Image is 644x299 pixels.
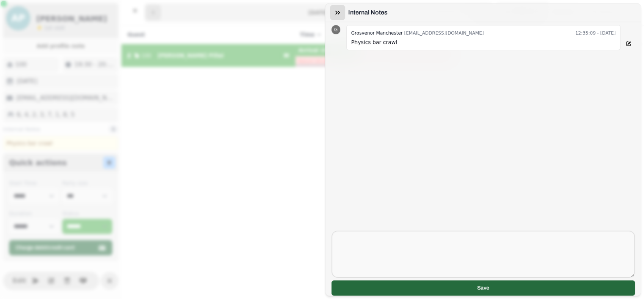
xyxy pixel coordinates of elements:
button: Save [331,280,635,296]
p: Physics bar crawl [351,38,616,47]
span: G [334,27,338,32]
span: Save [338,285,629,291]
time: 12:35:09 - [DATE] [575,28,616,38]
h3: Internal Notes [348,8,391,17]
div: [EMAIL_ADDRESS][DOMAIN_NAME] [351,28,484,38]
span: Grosvenor Manchester [351,30,403,36]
